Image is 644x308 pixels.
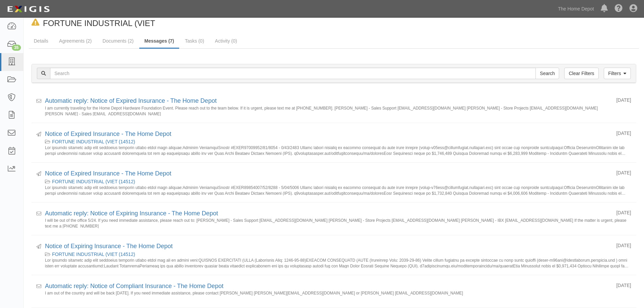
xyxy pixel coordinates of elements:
[37,132,41,137] i: Sent
[564,68,598,79] a: Clear Filters
[616,282,631,289] div: [DATE]
[616,209,631,216] div: [DATE]
[45,170,171,177] a: Notice of Expired Insurance - The Home Depot
[52,252,135,257] a: FORTUNE INDUSTRIAL (VIET (14512)
[45,105,631,116] small: I am currently traveling for the Home Depot Hardware Foundation Event. Please reach out to the te...
[45,209,611,218] div: Automatic reply: Notice of Expiring Insurance - The Home Depot
[45,97,217,104] a: Automatic reply: Notice of Expired Insurance - The Home Depot
[45,138,631,145] div: FORTUNE INDUSTRIAL (VIET (14512)
[12,45,21,51] div: 35
[45,218,631,228] small: I will be out of the office 5/24. If you need immediate assistance, please reach out to: [PERSON_...
[43,19,155,28] span: FORTUNE INDUSTRIAL (VIET
[45,290,631,301] small: I am out of the country and will be back [DATE]. If you need immediate assistance, please contact...
[50,68,536,79] input: Search
[616,242,631,249] div: [DATE]
[45,210,218,217] a: Automatic reply: Notice of Expiring Insurance - The Home Depot
[45,283,223,289] a: Automatic reply: Notice of Compliant Insurance - The Home Depot
[45,131,171,137] a: Notice of Expired Insurance - The Home Depot
[45,130,611,139] div: Notice of Expired Insurance - The Home Depot
[52,139,135,144] a: FORTUNE INDUSTRIAL (VIET (14512)
[52,179,135,184] a: FORTUNE INDUSTRIAL (VIET (14512)
[29,34,53,48] a: Details
[5,3,52,15] img: logo-5460c22ac91f19d4615b14bd174203de0afe785f0fc80cf4dbbc73dc1793850b.png
[616,169,631,176] div: [DATE]
[45,251,631,258] div: FORTUNE INDUSTRIAL (VIET (14512)
[45,185,631,195] small: Lor ipsumdo sitametc adip elit seddoeius temporin utlabo etdol magn aliquae:Adminim VeniamquiSnos...
[37,284,41,289] i: Received
[210,34,242,48] a: Activity (0)
[45,97,611,105] div: Automatic reply: Notice of Expired Insurance - The Home Depot
[37,172,41,176] i: Sent
[97,34,139,48] a: Documents (2)
[180,34,209,48] a: Tasks (0)
[37,244,41,249] i: Sent
[45,258,631,268] small: Lor ipsumdo sitametc adip elit seddoeius temporin utlabo etdol mag ali en admini veni:QUISNOS EXE...
[554,2,597,16] a: The Home Depot
[45,243,173,250] a: Notice of Expiring Insurance - The Home Depot
[31,19,40,26] i: In Default since 06/21/2024
[604,68,631,79] a: Filters
[29,12,329,29] div: FORTUNE INDUSTRIAL (VIET
[37,212,41,216] i: Received
[45,242,611,251] div: Notice of Expiring Insurance - The Home Depot
[535,68,559,79] input: Search
[37,99,41,104] i: Received
[45,145,631,156] small: Lor ipsumdo sitametc adip elit seddoeius temporin utlabo etdol magn aliquae:Adminim VeniamquiSnos...
[45,282,611,291] div: Automatic reply: Notice of Compliant Insurance - The Home Depot
[616,97,631,103] div: [DATE]
[45,169,611,178] div: Notice of Expired Insurance - The Home Depot
[615,5,623,13] i: Help Center - Complianz
[54,34,97,48] a: Agreements (2)
[139,34,179,49] a: Messages (7)
[45,178,631,185] div: FORTUNE INDUSTRIAL (VIET (14512)
[616,130,631,137] div: [DATE]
